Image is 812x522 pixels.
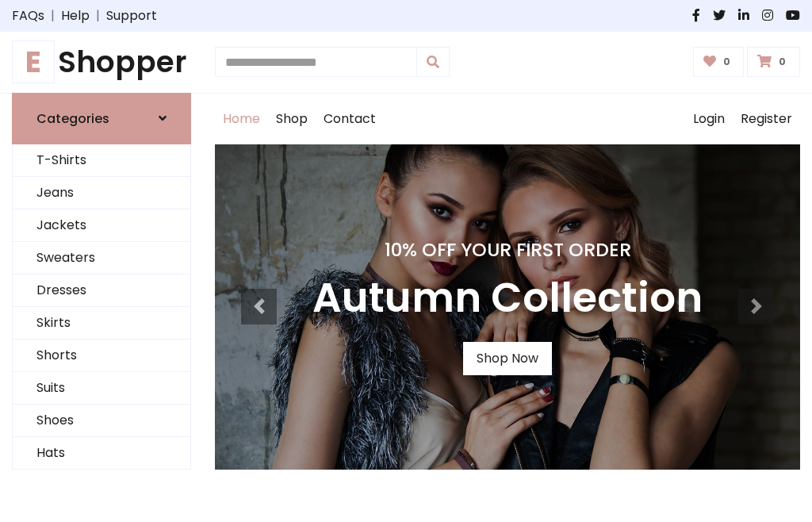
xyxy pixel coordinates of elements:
span: | [44,6,61,25]
a: EShopper [12,44,191,80]
h6: Categories [36,111,109,126]
span: 0 [775,55,790,69]
a: 0 [747,47,800,77]
a: Sweaters [13,242,190,274]
span: 0 [719,55,734,69]
a: T-Shirts [13,144,190,177]
h1: Shopper [12,44,191,80]
a: 0 [693,47,745,77]
span: | [90,6,106,25]
a: Help [61,6,90,25]
a: Register [733,94,800,144]
a: Contact [316,94,384,144]
span: E [12,40,55,83]
h3: Autumn Collection [312,274,703,323]
a: Jeans [13,177,190,209]
a: Shoes [13,405,190,437]
a: Support [106,6,157,25]
a: Dresses [13,274,190,307]
a: Home [215,94,268,144]
a: Login [685,94,733,144]
a: Shop [268,94,316,144]
a: Categories [12,93,191,144]
a: Skirts [13,307,190,340]
a: Shorts [13,340,190,372]
a: Hats [13,437,190,470]
a: Shop Now [463,342,552,375]
a: FAQs [12,6,44,25]
a: Jackets [13,209,190,242]
a: Suits [13,372,190,405]
h4: 10% Off Your First Order [312,239,703,261]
